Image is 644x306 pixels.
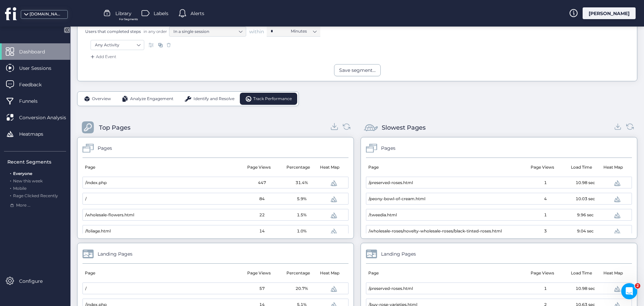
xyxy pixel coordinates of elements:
[10,192,11,198] span: .
[259,212,265,218] span: 22
[10,184,11,191] span: .
[635,283,640,289] span: 2
[366,158,523,177] mat-header-cell: Page
[19,97,48,105] span: Funnels
[85,228,111,234] span: /foliage.html
[85,212,134,218] span: /wholesale-flowers.html
[89,53,116,60] div: Add Event
[173,27,242,37] nz-select-item: In a single session
[119,17,138,21] span: For Segments
[523,264,562,282] mat-header-cell: Page Views
[382,123,426,132] div: Slowest Pages
[318,264,344,282] mat-header-cell: Heat Map
[318,158,344,177] mat-header-cell: Heat Map
[19,130,53,138] span: Heatmaps
[85,29,141,34] span: Users that completed steps
[19,48,55,55] span: Dashboard
[13,193,58,198] span: Rage Clicked Recently
[99,123,130,132] div: Top Pages
[239,158,278,177] mat-header-cell: Page Views
[544,212,547,218] span: 1
[115,10,131,17] span: Library
[278,264,318,282] mat-header-cell: Percentage
[10,170,11,176] span: .
[83,158,239,177] mat-header-cell: Page
[194,96,234,102] span: Identify and Resolve
[19,81,52,88] span: Feedback
[10,177,11,183] span: .
[259,286,265,292] span: 57
[278,158,318,177] mat-header-cell: Percentage
[369,180,413,186] span: /preserved-roses.html
[381,144,395,152] div: Pages
[253,96,292,102] span: Track Performance
[85,286,87,292] span: /
[85,196,87,202] span: /
[369,228,502,234] span: /wholesale-roses/novelty-wholesale-roses/black-tinted-roses.html
[92,96,111,102] span: Overview
[13,178,43,183] span: New this week
[291,26,316,36] nz-select-item: Minutes
[576,286,595,292] span: 10.98 sec
[258,180,266,186] span: 447
[83,264,239,282] mat-header-cell: Page
[369,212,397,218] span: /tweedia.html
[576,180,595,186] span: 10.98 sec
[523,158,562,177] mat-header-cell: Page Views
[239,264,278,282] mat-header-cell: Page Views
[95,40,140,50] nz-select-item: Any Activity
[130,96,173,102] span: Analyze Engagement
[601,264,627,282] mat-header-cell: Heat Map
[296,180,308,186] span: 31.4%
[562,158,601,177] mat-header-cell: Load Time
[297,212,307,218] span: 1.5%
[577,228,594,234] span: 9.04 sec
[562,264,601,282] mat-header-cell: Load Time
[369,286,413,292] span: /preserved-roses.html
[544,228,547,234] span: 3
[85,180,107,186] span: /index.php
[259,228,265,234] span: 14
[30,11,63,17] div: [DOMAIN_NAME]
[544,196,547,202] span: 4
[154,10,168,17] span: Labels
[369,196,425,202] span: /peony-bowl-of-cream.html
[98,144,112,152] div: Pages
[577,212,594,218] span: 9.96 sec
[16,202,31,209] span: More ...
[7,158,66,166] div: Recent Segments
[601,158,627,177] mat-header-cell: Heat Map
[576,196,595,202] span: 10.03 sec
[249,28,264,35] span: within
[142,29,167,34] span: in any order
[544,180,547,186] span: 1
[297,196,307,202] span: 5.9%
[296,286,308,292] span: 20.7%
[339,67,376,74] div: Save segment...
[13,171,32,176] span: Everyone
[19,114,76,121] span: Conversion Analysis
[191,10,204,17] span: Alerts
[583,7,636,19] div: [PERSON_NAME]
[297,228,307,234] span: 1.0%
[98,250,132,258] div: Landing Pages
[366,264,523,282] mat-header-cell: Page
[259,196,265,202] span: 84
[381,250,416,258] div: Landing Pages
[13,186,26,191] span: Mobile
[19,277,53,285] span: Configure
[19,64,61,72] span: User Sessions
[621,283,637,299] iframe: Intercom live chat
[544,286,547,292] span: 1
